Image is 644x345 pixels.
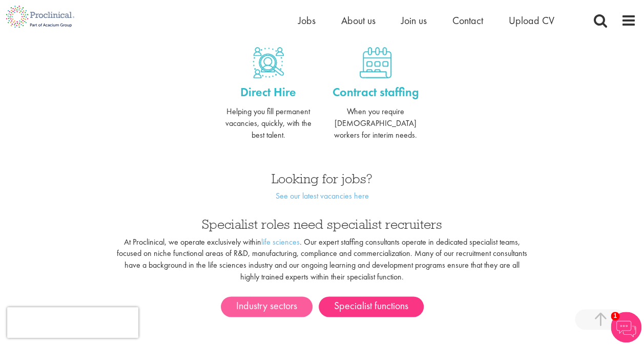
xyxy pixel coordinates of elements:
a: life sciences [261,236,300,247]
a: Contract staffing [330,47,422,78]
span: 1 [611,312,619,320]
p: Helping you fill permanent vacancies, quickly, with the best talent. [222,106,315,141]
a: Contract staffing [330,83,422,101]
img: Direct hire [253,47,284,78]
p: At Proclinical, we operate exclusively within . Our expert staffing consultants operate in dedica... [115,236,529,283]
p: When you require [DEMOGRAPHIC_DATA] workers for interim needs. [330,106,422,141]
iframe: reCAPTCHA [7,307,138,338]
a: Industry sectors [221,296,313,317]
a: See our latest vacancies here [276,190,369,201]
a: Jobs [298,14,316,27]
img: Chatbot [611,312,641,342]
a: Specialist functions [319,296,424,317]
img: Contract staffing [360,47,391,78]
a: Upload CV [509,14,554,27]
a: Direct hire [222,47,315,78]
a: Join us [401,14,427,27]
h3: Looking for jobs? [222,172,422,185]
h3: Specialist roles need specialist recruiters [115,218,529,231]
a: Contact [452,14,483,27]
a: About us [341,14,376,27]
a: Direct Hire [222,83,315,101]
